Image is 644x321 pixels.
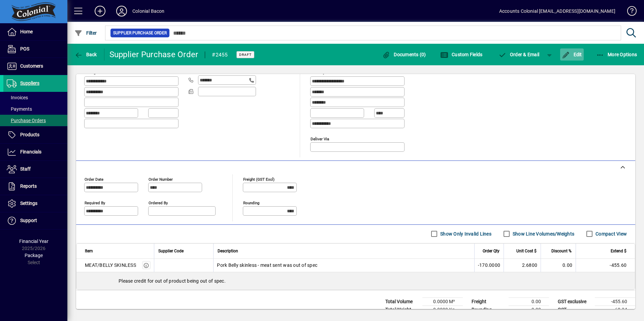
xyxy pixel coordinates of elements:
[468,297,509,306] td: Freight
[7,106,32,112] span: Payments
[311,136,329,141] mat-label: Deliver via
[20,201,37,206] span: Settings
[516,247,537,255] span: Unit Cost $
[239,52,252,57] span: Draft
[3,212,67,229] a: Support
[89,5,111,17] button: Add
[382,306,422,314] td: Total Weight
[19,239,49,244] span: Financial Year
[3,41,67,58] a: POS
[576,259,635,272] td: -455.60
[113,30,167,36] span: Supplier Purchase Order
[73,27,99,39] button: Filter
[594,230,627,237] label: Compact View
[495,48,543,61] button: Order & Email
[73,48,99,61] button: Back
[554,306,595,314] td: GST
[483,247,500,255] span: Order Qty
[74,30,97,36] span: Filter
[20,80,39,86] span: Suppliers
[382,52,426,57] span: Documents (0)
[595,306,635,314] td: -68.34
[20,166,31,172] span: Staff
[243,200,259,205] mat-label: Rounding
[596,52,637,57] span: More Options
[504,259,541,272] td: 2.6800
[511,230,574,237] label: Show Line Volumes/Weights
[7,118,46,123] span: Purchase Orders
[595,297,635,306] td: -455.60
[509,297,549,306] td: 0.00
[3,144,67,160] a: Financials
[3,115,67,126] a: Purchase Orders
[468,306,509,314] td: Rounding
[3,58,67,75] a: Customers
[3,178,67,195] a: Reports
[439,48,484,61] button: Custom Fields
[25,253,43,258] span: Package
[422,297,463,306] td: 0.0000 M³
[74,52,97,57] span: Back
[243,177,275,181] mat-label: Freight (GST excl)
[67,48,104,61] app-page-header-button: Back
[594,48,639,61] button: More Options
[217,262,317,269] span: Pork Belly skinless - meat sent was out of spec
[562,52,582,57] span: Edit
[541,259,576,272] td: 0.00
[132,6,164,16] div: Colonial Bacon
[20,46,29,51] span: POS
[439,230,491,237] label: Show Only Invalid Lines
[20,183,37,189] span: Reports
[85,262,136,269] div: MEAT/BELLY SKINLESS
[20,29,33,34] span: Home
[499,6,615,16] div: Accounts Colonial [EMAIL_ADDRESS][DOMAIN_NAME]
[149,200,168,205] mat-label: Ordered by
[20,132,39,137] span: Products
[85,177,103,181] mat-label: Order date
[474,259,504,272] td: -170.0000
[382,297,422,306] td: Total Volume
[85,247,93,255] span: Item
[20,218,37,223] span: Support
[149,177,173,181] mat-label: Order number
[3,92,67,103] a: Invoices
[76,272,635,290] div: Please credit for out of product being out of spec.
[611,247,626,255] span: Extend $
[111,5,132,17] button: Profile
[7,95,28,100] span: Invoices
[218,247,238,255] span: Description
[554,297,595,306] td: GST exclusive
[509,306,549,314] td: 0.00
[422,306,463,314] td: 0.0000 Kg
[20,63,43,69] span: Customers
[381,48,428,61] button: Documents (0)
[109,49,198,60] div: Supplier Purchase Order
[3,103,67,115] a: Payments
[622,1,636,23] a: Knowledge Base
[3,24,67,40] a: Home
[212,49,228,60] div: #2455
[85,200,105,205] mat-label: Required by
[20,149,41,154] span: Financials
[440,52,483,57] span: Custom Fields
[560,48,584,61] button: Edit
[3,127,67,143] a: Products
[498,52,539,57] span: Order & Email
[3,195,67,212] a: Settings
[551,247,572,255] span: Discount %
[158,247,184,255] span: Supplier Code
[3,161,67,178] a: Staff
